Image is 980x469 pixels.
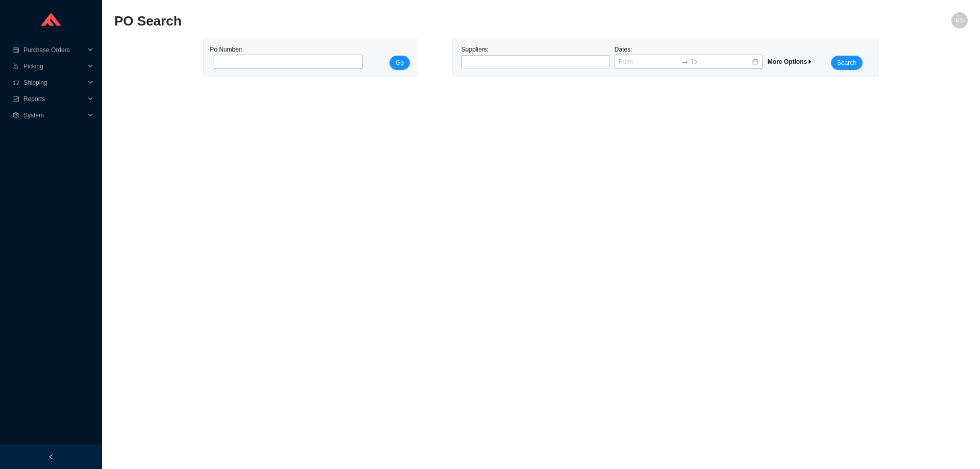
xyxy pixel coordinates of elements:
div: Dates: [612,44,765,70]
span: Picking [23,58,85,75]
span: caret-right [807,59,813,65]
h2: PO Search [114,12,754,30]
span: left [48,454,54,460]
span: RS [955,12,964,29]
span: Reports [23,91,85,107]
div: Suppliers: [459,44,612,70]
input: From [619,57,679,67]
div: Po Number: [210,44,360,70]
span: setting [12,112,19,118]
button: Search [831,56,863,70]
span: Go [396,58,404,68]
span: Shipping [23,75,85,91]
span: fund [12,96,19,102]
input: To [691,57,751,67]
span: swap-right [681,58,689,65]
span: More Options [768,58,813,65]
span: Search [837,58,856,68]
span: to [681,58,689,65]
span: Purchase Orders [23,42,85,58]
span: credit-card [12,47,19,53]
button: Go [389,56,410,70]
span: System [23,107,85,124]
